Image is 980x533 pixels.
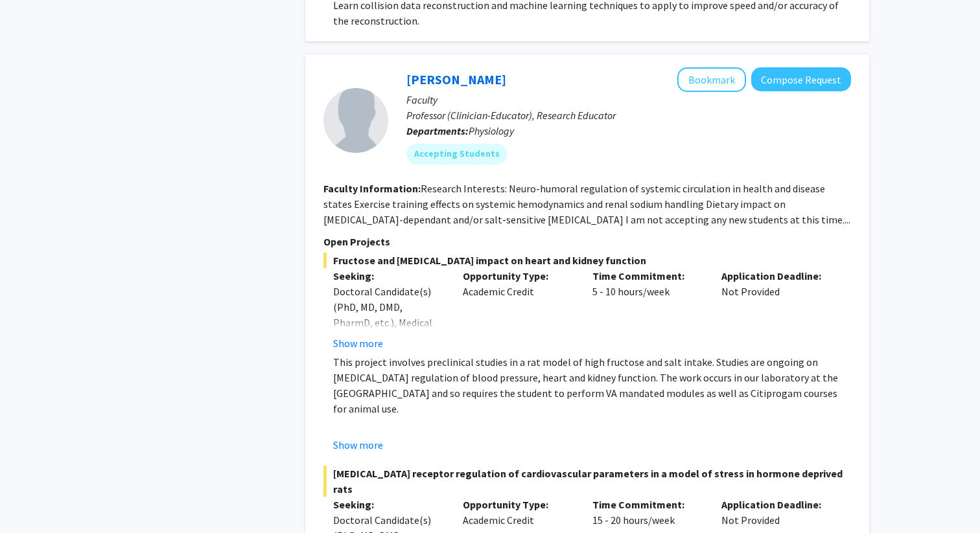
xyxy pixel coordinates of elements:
iframe: Chat [10,475,55,523]
p: Opportunity Type: [463,497,573,512]
button: Show more [333,437,383,453]
p: Time Commitment: [592,497,703,512]
div: Not Provided [712,268,841,351]
p: Open Projects [323,234,851,249]
button: Add Rossi Noreen to Bookmarks [677,67,746,92]
div: Doctoral Candidate(s) (PhD, MD, DMD, PharmD, etc.), Medical Resident(s) / Medical Fellow(s) [333,284,443,361]
p: Faculty [406,92,851,108]
button: Compose Request to Rossi Noreen [751,67,851,91]
div: Academic Credit [453,268,583,351]
span: [MEDICAL_DATA] receptor regulation of cardiovascular parameters in a model of stress in hormone d... [323,466,851,497]
fg-read-more: Research Interests: Neuro-humoral regulation of systemic circulation in health and disease states... [323,182,850,226]
b: Faculty Information: [323,182,421,195]
a: [PERSON_NAME] [406,71,506,87]
p: Application Deadline: [721,497,832,512]
p: Professor (Clinician-Educator), Research Educator [406,108,851,123]
span: Physiology [469,124,514,137]
p: Seeking: [333,268,443,284]
p: Opportunity Type: [463,268,573,284]
mat-chip: Accepting Students [406,144,507,164]
button: Show more [333,335,383,351]
p: Application Deadline: [721,268,832,284]
b: Departments: [406,124,469,137]
p: Seeking: [333,497,443,512]
span: Fructose and [MEDICAL_DATA] impact on heart and kidney function [323,253,851,268]
p: Time Commitment: [592,268,703,284]
p: This project involves preclinical studies in a rat model of high fructose and salt intake. Studie... [333,354,851,416]
div: 5 - 10 hours/week [583,268,712,351]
